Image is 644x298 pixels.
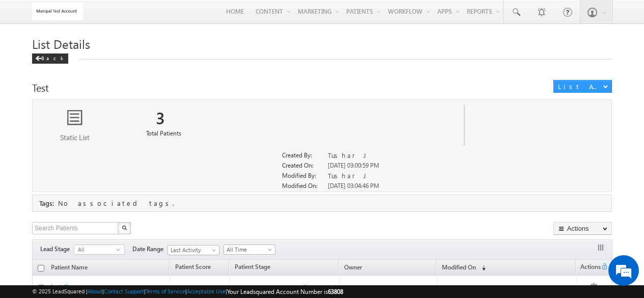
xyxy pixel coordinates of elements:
[104,288,144,294] a: Contact Support
[32,36,90,52] span: List Details
[170,261,216,275] a: Patient Score
[227,288,343,295] span: Your Leadsquared Account Number is
[168,246,216,255] span: Last Activity
[442,263,476,271] span: Modified On
[558,82,601,91] div: List Actions
[282,181,324,192] div: Modified On:
[282,171,324,181] div: Modified By:
[132,245,167,254] span: Date Range
[478,264,486,272] span: (sorted descending)
[282,151,324,161] div: Created By:
[146,129,181,137] span: Total Patients
[576,261,601,275] span: Actions
[116,247,124,252] span: select
[32,53,73,62] a: Back
[328,171,369,180] span: Tushar J
[32,80,513,94] div: Test
[328,288,343,295] span: 63808
[442,283,571,292] div: [DATE] 03:04 PM
[224,245,272,254] span: All Time
[437,261,491,275] a: Modified On (sorted descending)
[344,283,432,292] div: [PERSON_NAME]
[187,288,226,294] a: Acceptable Use
[553,222,612,235] button: Actions
[328,161,416,171] div: [DATE] 03:00:59 PM
[39,199,54,207] span: Tags:
[175,283,225,292] div: 0
[282,161,324,171] div: Created On:
[88,288,102,294] a: About
[33,133,117,142] p: Static List
[553,80,612,93] button: List Actions
[145,104,183,128] div: 3
[175,263,211,270] span: Patient Score
[230,261,275,275] a: Patient Stage
[328,181,416,192] div: [DATE] 03:04:46 PM
[74,245,116,254] span: All
[38,265,44,272] input: Check all records
[146,288,185,294] a: Terms of Service
[32,53,68,64] div: Back
[64,283,85,291] a: Shaurya
[58,199,174,207] span: No associated tags.
[167,245,219,255] a: Last Activity
[344,263,362,271] span: Owner
[235,263,270,270] span: Patient Stage
[40,245,74,254] span: Lead Stage
[328,151,369,159] span: Tushar J
[46,262,93,275] a: Patient Name
[235,283,334,292] div: Not Contacted
[223,245,275,255] a: All Time
[122,225,127,230] img: Search
[32,3,83,20] img: Custom Logo
[32,287,343,296] span: © 2025 LeadSquared | | | | |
